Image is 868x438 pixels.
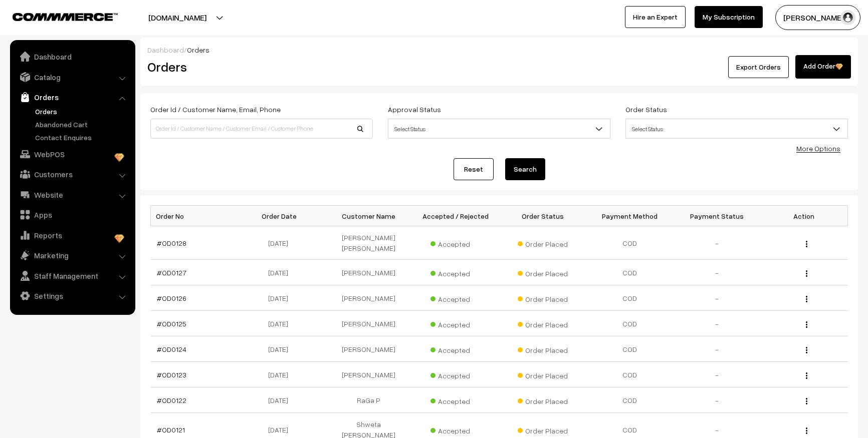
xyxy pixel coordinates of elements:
[430,236,481,249] span: Accepted
[674,206,761,226] th: Payment Status
[586,336,674,362] td: COD
[518,368,568,381] span: Order Placed
[586,285,674,311] td: COD
[238,285,325,311] td: [DATE]
[325,387,412,413] td: RaGa P
[325,260,412,285] td: [PERSON_NAME]
[13,165,132,183] a: Customers
[430,266,481,279] span: Accepted
[157,425,185,434] a: #OD0121
[13,226,132,244] a: Reports
[674,336,761,362] td: -
[13,88,132,106] a: Orders
[13,186,132,204] a: Website
[454,158,494,180] a: Reset
[806,372,807,379] img: Menu
[626,120,847,138] span: Select Status
[518,266,568,279] span: Order Placed
[13,267,132,285] a: Staff Management
[238,260,325,285] td: [DATE]
[157,319,186,328] a: #OD0125
[33,119,132,130] a: Abandoned Cart
[430,393,481,406] span: Accepted
[238,362,325,387] td: [DATE]
[325,336,412,362] td: [PERSON_NAME]
[806,398,807,404] img: Menu
[430,291,481,304] span: Accepted
[625,119,848,139] span: Select Status
[157,239,186,247] a: #OD0128
[430,317,481,330] span: Accepted
[586,311,674,336] td: COD
[238,311,325,336] td: [DATE]
[695,6,763,28] a: My Subscription
[13,10,100,22] a: COMMMERCE
[13,68,132,86] a: Catalog
[586,362,674,387] td: COD
[238,336,325,362] td: [DATE]
[157,294,186,302] a: #OD0126
[518,291,568,304] span: Order Placed
[151,206,238,226] th: Order No
[13,287,132,305] a: Settings
[796,144,840,153] a: More Options
[586,260,674,285] td: COD
[150,119,373,139] input: Order Id / Customer Name / Customer Email / Customer Phone
[518,317,568,330] span: Order Placed
[157,345,186,353] a: #OD0124
[238,387,325,413] td: [DATE]
[518,423,568,436] span: Order Placed
[499,206,586,226] th: Order Status
[388,119,610,139] span: Select Status
[775,5,860,30] button: [PERSON_NAME]
[238,226,325,260] td: [DATE]
[518,393,568,406] span: Order Placed
[388,120,610,138] span: Select Status
[412,206,499,226] th: Accepted / Rejected
[674,260,761,285] td: -
[388,104,441,115] label: Approval Status
[586,206,674,226] th: Payment Method
[150,104,281,115] label: Order Id / Customer Name, Email, Phone
[33,132,132,143] a: Contact Enquires
[505,158,545,180] button: Search
[13,206,132,224] a: Apps
[674,362,761,387] td: -
[325,206,412,226] th: Customer Name
[430,368,481,381] span: Accepted
[113,5,242,30] button: [DOMAIN_NAME]
[325,226,412,260] td: [PERSON_NAME] [PERSON_NAME]
[625,6,686,28] a: Hire an Expert
[13,13,118,21] img: COMMMERCE
[586,226,674,260] td: COD
[518,236,568,249] span: Order Placed
[518,342,568,355] span: Order Placed
[157,370,186,379] a: #OD0123
[187,46,209,54] span: Orders
[806,296,807,302] img: Menu
[806,347,807,353] img: Menu
[13,145,132,163] a: WebPOS
[674,226,761,260] td: -
[728,56,789,78] button: Export Orders
[674,285,761,311] td: -
[806,321,807,328] img: Menu
[586,387,674,413] td: COD
[157,268,186,277] a: #OD0127
[761,206,848,226] th: Action
[325,362,412,387] td: [PERSON_NAME]
[674,387,761,413] td: -
[795,55,851,79] a: Add Order
[147,45,851,55] div: /
[147,59,372,75] h2: Orders
[430,342,481,355] span: Accepted
[806,241,807,247] img: Menu
[430,423,481,436] span: Accepted
[33,106,132,117] a: Orders
[840,10,855,25] img: user
[806,427,807,434] img: Menu
[325,285,412,311] td: [PERSON_NAME]
[13,48,132,66] a: Dashboard
[157,396,186,404] a: #OD0122
[674,311,761,336] td: -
